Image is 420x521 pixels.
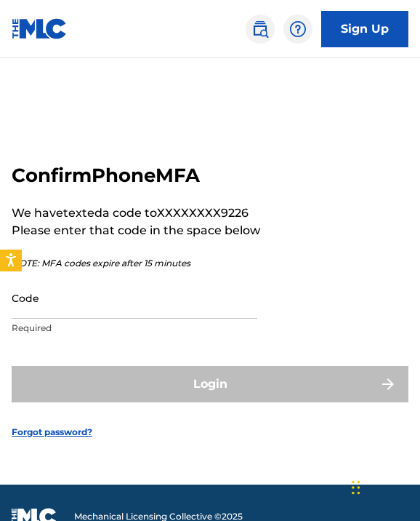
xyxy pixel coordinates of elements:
img: MLC Logo [12,18,68,39]
a: Forgot password? [12,426,92,439]
div: Help [283,15,312,44]
a: Public Search [246,15,275,44]
p: Required [12,322,257,335]
img: help [289,20,307,38]
iframe: Chat Widget [347,451,420,521]
div: Drag [352,466,360,509]
p: We have texted a code to XXXXXXXX9226 [12,204,260,222]
p: Please enter that code in the space below [12,222,260,239]
img: search [251,20,269,38]
p: NOTE: MFA codes expire after 15 minutes [12,257,260,270]
a: Sign Up [321,11,408,47]
h2: Confirm Phone MFA [12,164,260,188]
